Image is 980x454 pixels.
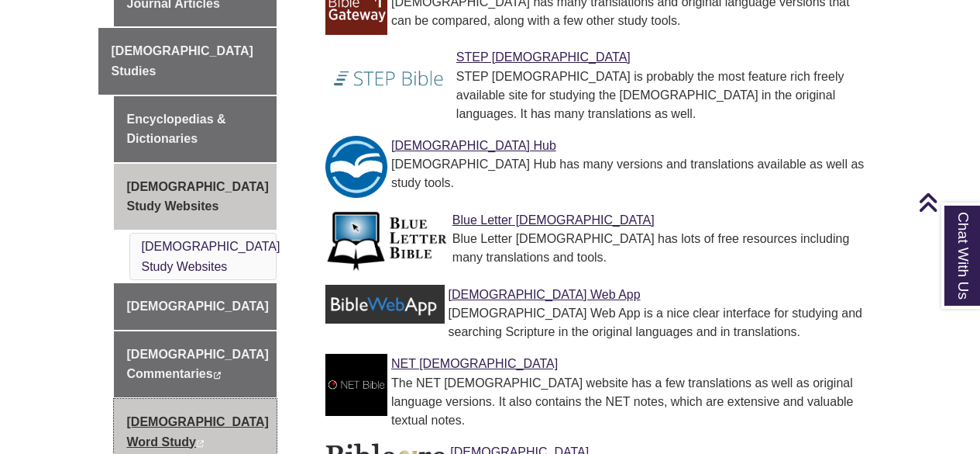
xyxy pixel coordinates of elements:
a: [DEMOGRAPHIC_DATA] Study Websites [114,164,277,230]
img: Link to NET Bible [325,354,387,416]
a: Link to Blue Letter Bible Blue Letter [DEMOGRAPHIC_DATA] [452,213,655,227]
a: Link to STEP Bible STEP [DEMOGRAPHIC_DATA] [456,50,631,64]
img: Link to Blue Letter Bible [325,210,449,272]
div: STEP [DEMOGRAPHIC_DATA] is probably the most feature rich freely available site for studying the ... [337,68,870,123]
a: Back to Top [918,192,976,213]
div: The NET [DEMOGRAPHIC_DATA] website has a few translations as well as original language versions. ... [337,374,870,430]
i: This link opens in a new window [196,440,205,447]
a: Link to NET Bible NET [DEMOGRAPHIC_DATA] [391,357,558,370]
img: Link to STEP Bible [325,47,452,109]
a: Link to Bible Web App [DEMOGRAPHIC_DATA] Web App [449,288,641,301]
i: This link opens in a new window [213,372,222,379]
a: [DEMOGRAPHIC_DATA] Studies [98,28,277,94]
div: [DEMOGRAPHIC_DATA] Web App is a nice clear interface for studying and searching Scripture in the ... [337,304,870,341]
a: [DEMOGRAPHIC_DATA] Study Websites [142,240,280,273]
span: [DEMOGRAPHIC_DATA] Studies [112,44,253,78]
a: Encyclopedias & Dictionaries [114,96,277,162]
div: [DEMOGRAPHIC_DATA] Hub has many versions and translations available as well as study tools. [337,155,870,192]
a: Link to Bible Hub [DEMOGRAPHIC_DATA] Hub [391,139,556,152]
img: Link to Bible Hub [325,136,387,198]
div: Blue Letter [DEMOGRAPHIC_DATA] has lots of free resources including many translations and tools. [337,230,870,267]
img: Link to Bible Web App [325,285,445,324]
a: [DEMOGRAPHIC_DATA] Commentaries [114,331,277,397]
a: [DEMOGRAPHIC_DATA] [114,283,277,330]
